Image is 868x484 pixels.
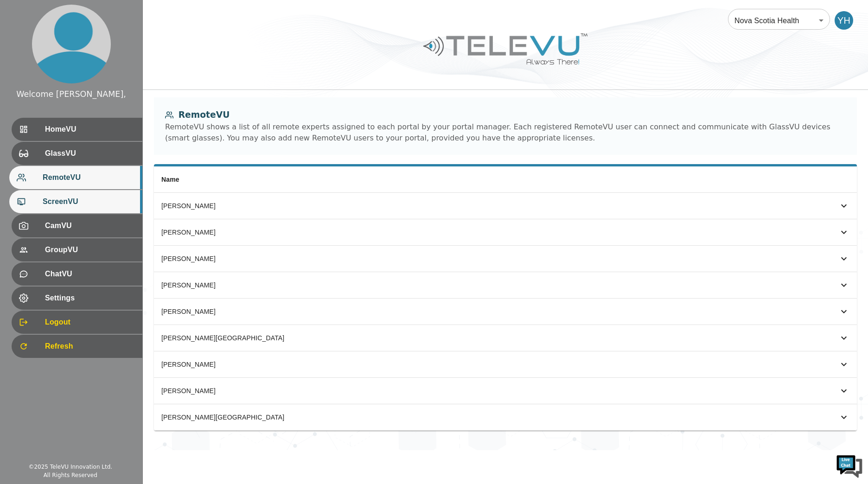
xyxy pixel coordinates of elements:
[154,166,857,431] table: simple table
[161,280,652,290] div: [PERSON_NAME]
[45,293,135,304] span: Settings
[165,108,846,121] div: RemoteVU
[12,311,142,334] div: Logout
[16,88,126,100] div: Welcome [PERSON_NAME],
[12,238,142,261] div: GroupVU
[161,176,179,183] span: Name
[161,360,652,369] div: [PERSON_NAME]
[12,287,142,310] div: Settings
[165,121,846,144] div: RemoteVU shows a list of all remote experts assigned to each portal by your portal manager. Each ...
[45,124,135,135] span: HomeVU
[9,190,142,213] div: ScreenVU
[45,268,135,280] span: ChatVU
[161,254,652,263] div: [PERSON_NAME]
[836,452,863,479] img: Chat Widget
[45,341,135,352] span: Refresh
[161,386,652,395] div: [PERSON_NAME]
[45,148,135,159] span: GlassVU
[728,7,830,33] div: Nova Scotia Health
[12,262,142,286] div: ChatVU
[12,118,142,141] div: HomeVU
[161,201,652,210] div: [PERSON_NAME]
[45,220,135,231] span: CamVU
[45,244,135,255] span: GroupVU
[43,196,135,207] span: ScreenVU
[44,471,97,479] div: All Rights Reserved
[28,463,112,471] div: © 2025 TeleVU Innovation Ltd.
[12,214,142,237] div: CamVU
[161,228,652,237] div: [PERSON_NAME]
[161,333,652,343] div: [PERSON_NAME][GEOGRAPHIC_DATA]
[161,307,652,316] div: [PERSON_NAME]
[161,413,652,422] div: [PERSON_NAME][GEOGRAPHIC_DATA]
[32,5,111,83] img: profile.png
[835,11,853,30] div: YH
[9,166,142,189] div: RemoteVU
[12,142,142,165] div: GlassVU
[422,30,589,68] img: Logo
[12,335,142,358] div: Refresh
[45,317,135,328] span: Logout
[43,172,135,183] span: RemoteVU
